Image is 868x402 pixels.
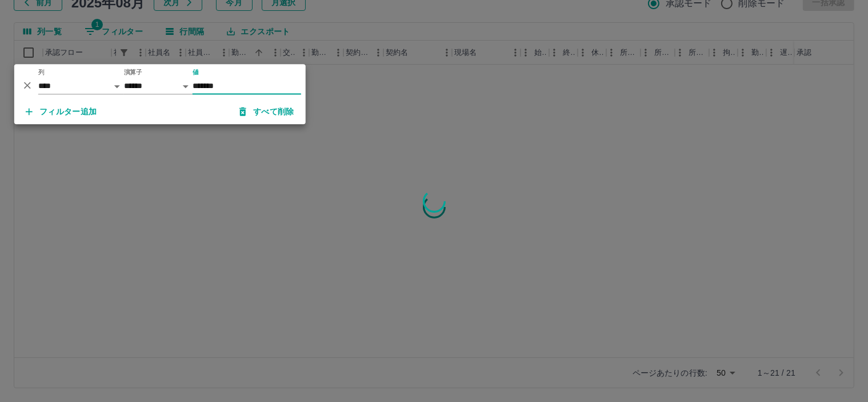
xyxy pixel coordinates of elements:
[38,68,45,77] label: 列
[230,102,303,122] button: すべて削除
[124,68,142,77] label: 演算子
[19,77,36,94] button: 削除
[17,102,106,122] button: フィルター追加
[193,68,199,77] label: 値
